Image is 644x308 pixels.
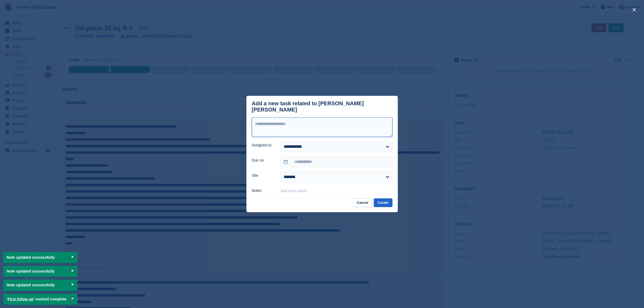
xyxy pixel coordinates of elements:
[3,280,77,291] p: Note updated successfully
[3,266,77,277] p: Note updated successfully
[252,188,274,194] label: Notes
[353,198,372,207] button: Cancel
[252,173,274,178] label: Site
[374,198,392,207] button: Create
[280,189,311,193] button: Add extra detail…
[252,142,274,148] label: Assigned to
[3,252,77,263] p: Note updated successfully
[252,158,274,163] label: Due on
[630,5,639,14] button: close
[3,294,77,305] p: ' ' marked complete
[8,297,34,301] a: First follow up
[252,100,392,113] div: Add a new task related to [PERSON_NAME] [PERSON_NAME]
